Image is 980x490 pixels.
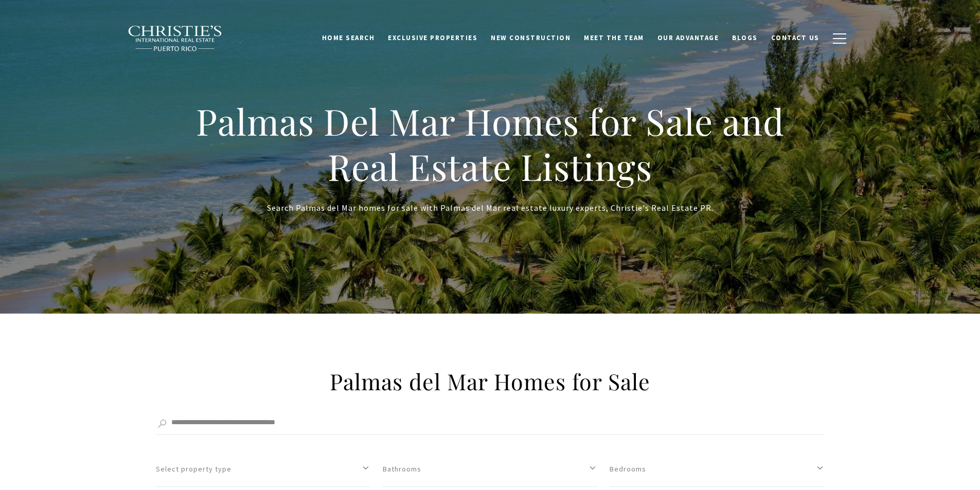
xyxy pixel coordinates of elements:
a: New Construction [484,28,577,48]
a: Exclusive Properties [381,28,484,48]
span: Contact Us [771,33,819,42]
button: Select property type [156,451,370,487]
span: Search Palmas del Mar homes for sale with Palmas del Mar real estate luxury experts, Christie's R... [267,203,714,213]
span: New Construction [491,33,571,42]
button: Bedrooms [610,451,824,487]
span: Blogs [732,33,758,42]
a: Our Advantage [651,28,726,48]
button: Bathrooms [383,451,597,487]
img: Christie's International Real Estate black text logo [128,25,223,52]
span: Our Advantage [657,33,719,42]
span: Exclusive Properties [388,33,477,42]
a: Home Search [315,28,382,48]
span: Palmas Del Mar Homes for Sale and Real Estate Listings [196,97,785,190]
a: Blogs [725,28,764,48]
h2: Palmas del Mar Homes for Sale [269,367,711,396]
a: Meet the Team [577,28,651,48]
